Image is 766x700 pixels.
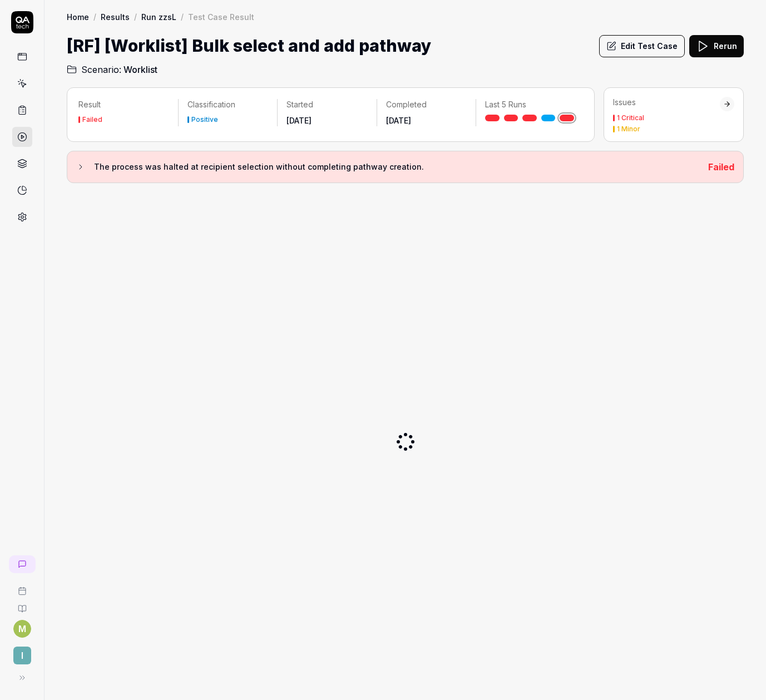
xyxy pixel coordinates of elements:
div: 1 Minor [617,126,640,132]
time: [DATE] [386,116,411,125]
button: M [13,620,31,638]
button: I [4,638,39,667]
p: Started [286,99,368,110]
a: Documentation [4,595,39,613]
div: / [181,11,184,22]
p: Classification [187,99,269,110]
p: Result [78,99,169,110]
a: Run zzsL [141,11,176,22]
h3: The process was halted at recipient selection without completing pathway creation. [94,160,699,174]
div: / [134,11,137,22]
button: Rerun [689,35,744,57]
button: The process was halted at recipient selection without completing pathway creation. [76,160,699,174]
a: Scenario:Worklist [67,63,157,76]
span: Worklist [123,63,157,76]
a: Book a call with us [4,578,39,595]
a: Results [101,11,130,22]
span: Failed [708,161,734,172]
div: Test Case Result [188,11,254,22]
h1: [RF] [Worklist] Bulk select and add pathway [67,33,432,58]
span: I [13,647,31,664]
button: Edit Test Case [599,35,685,57]
div: Issues [613,97,720,108]
a: Home [67,11,89,22]
time: [DATE] [286,116,312,125]
a: New conversation [9,555,36,573]
div: Positive [191,116,218,123]
p: Completed [386,99,467,110]
div: Failed [82,116,102,123]
span: Scenario: [79,63,121,76]
div: / [93,11,96,22]
p: Last 5 Runs [485,99,574,110]
div: 1 Critical [617,115,644,121]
